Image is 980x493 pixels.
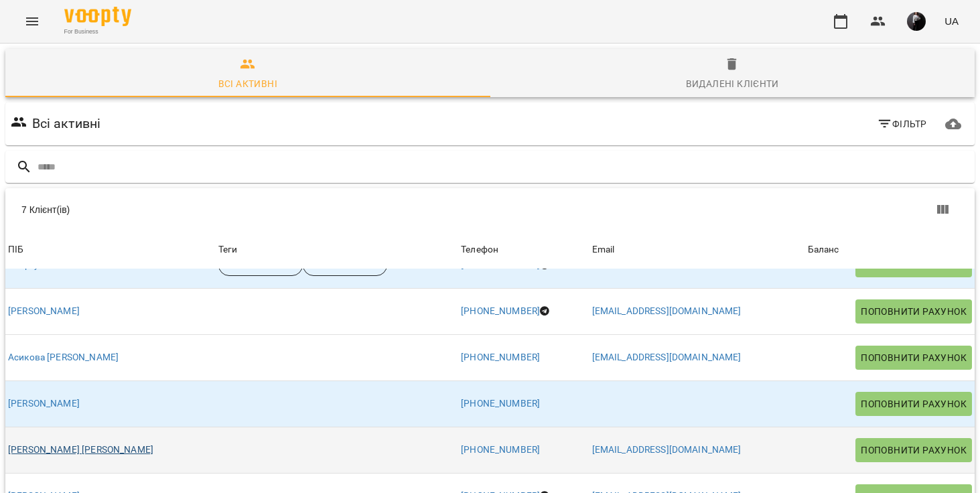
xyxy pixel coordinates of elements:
div: Теги [218,242,456,258]
span: Телефон [461,242,586,258]
span: Поповнити рахунок [861,303,967,320]
span: ПІБ [8,242,213,258]
img: Voopty Logo [64,7,131,26]
div: Всі активні [218,76,277,92]
div: Sort [808,242,839,258]
a: [PHONE_NUMBER] [461,398,540,409]
span: UA [944,14,959,28]
div: Sort [592,242,615,258]
h6: Всі активні [32,113,101,134]
div: Баланс [808,242,839,258]
a: [PHONE_NUMBER] [461,305,540,316]
a: [PHONE_NUMBER] [461,259,540,270]
div: Table Toolbar [5,188,975,231]
div: Телефон [461,242,498,258]
div: Email [592,242,615,258]
span: Фільтр [877,116,927,132]
span: Поповнити рахунок [861,442,967,458]
div: ПІБ [8,242,23,258]
button: Показати колонки [926,194,959,226]
a: [PERSON_NAME] [8,305,80,318]
button: Фільтр [871,112,932,136]
a: [EMAIL_ADDRESS][DOMAIN_NAME] [592,444,742,455]
a: [EMAIL_ADDRESS][DOMAIN_NAME] [592,305,742,316]
a: Асикова [PERSON_NAME] [8,351,119,364]
img: 221398f9b76cea843ea066afa9f58774.jpeg [907,12,926,31]
span: Баланс [808,242,972,258]
a: [PERSON_NAME] [PERSON_NAME] [8,443,153,457]
a: [PHONE_NUMBER] [461,444,540,455]
a: [EMAIL_ADDRESS][DOMAIN_NAME] [592,352,742,362]
span: Email [592,242,802,258]
a: [PHONE_NUMBER] [461,352,540,362]
button: UA [939,9,964,33]
span: Поповнити рахунок [861,350,967,366]
button: Menu [16,5,48,38]
a: [PERSON_NAME] [8,397,80,411]
button: Поповнити рахунок [855,346,972,370]
button: Поповнити рахунок [855,392,972,416]
div: 7 Клієнт(ів) [21,203,498,216]
div: Sort [8,242,23,258]
button: Поповнити рахунок [855,299,972,324]
span: Поповнити рахунок [861,396,967,412]
div: Видалені клієнти [686,76,779,92]
div: Sort [461,242,498,258]
button: Поповнити рахунок [855,438,972,462]
span: For Business [64,27,131,36]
